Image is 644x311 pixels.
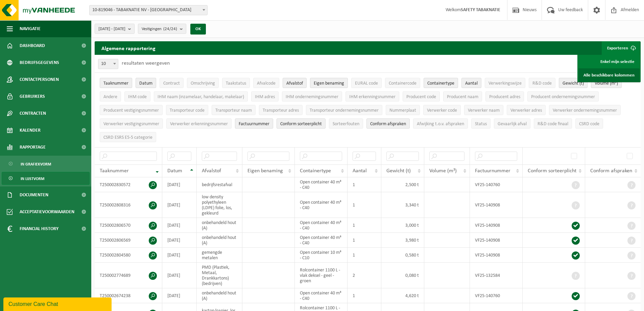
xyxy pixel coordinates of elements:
[170,121,228,127] span: Verwerker erkenningsnummer
[389,108,416,113] span: Nummerplaat
[235,118,273,129] button: FactuurnummerFactuurnummer: Activate to sort
[563,81,584,86] span: Gewicht (t)
[348,233,381,248] td: 1
[197,248,242,263] td: gemengde metalen
[95,218,162,233] td: T250002806570
[100,78,132,88] button: TaaknummerTaaknummer: Activate to remove sorting
[98,59,118,69] span: 10
[100,118,163,129] button: Verwerker vestigingsnummerVerwerker vestigingsnummer: Activate to sort
[579,121,599,127] span: CSRD code
[100,91,121,102] button: AndereAndere: Activate to sort
[348,192,381,218] td: 1
[348,218,381,233] td: 1
[381,263,424,288] td: 0,080 t
[128,94,147,99] span: IHM code
[103,81,128,86] span: Taaknummer
[485,78,525,88] button: VerwerkingswijzeVerwerkingswijze: Activate to sort
[485,91,524,102] button: Producent adresProducent adres: Activate to sort
[355,81,378,86] span: EURAL code
[475,121,487,127] span: Status
[470,288,523,303] td: VF25-140760
[471,118,491,129] button: StatusStatus: Activate to sort
[348,263,381,288] td: 2
[443,91,482,102] button: Producent naamProducent naam: Activate to sort
[295,177,348,192] td: Open container 40 m³ - C40
[162,233,197,248] td: [DATE]
[20,54,59,71] span: Bedrijfsgegevens
[259,105,303,115] button: Transporteur adresTransporteur adres: Activate to sort
[202,168,221,174] span: Afvalstof
[166,105,208,115] button: Transporteur codeTransporteur code: Activate to sort
[345,91,399,102] button: IHM erkenningsnummerIHM erkenningsnummer: Activate to sort
[314,81,344,86] span: Eigen benaming
[417,121,464,127] span: Afwijking t.o.v. afspraken
[386,105,420,115] button: NummerplaatNummerplaat: Activate to sort
[212,105,256,115] button: Transporteur naamTransporteur naam: Activate to sort
[510,108,542,113] span: Verwerker adres
[475,168,510,174] span: Factuurnummer
[578,68,640,82] a: Alle beschikbare kolommen
[2,157,90,170] a: In grafiekvorm
[95,192,162,218] td: T250002808316
[197,177,242,192] td: bedrijfsrestafval
[403,91,440,102] button: Producent codeProducent code: Activate to sort
[124,91,150,102] button: IHM codeIHM code: Activate to sort
[239,121,269,127] span: Factuurnummer
[461,78,481,88] button: AantalAantal: Activate to sort
[538,121,568,127] span: R&D code finaal
[2,172,90,185] a: In lijstvorm
[465,81,478,86] span: Aantal
[468,108,500,113] span: Verwerker naam
[226,81,246,86] span: Taakstatus
[295,192,348,218] td: Open container 40 m³ - C40
[277,118,326,129] button: Conform sorteerplicht : Activate to sort
[295,233,348,248] td: Open container 40 m³ - C40
[353,168,367,174] span: Aantal
[300,168,331,174] span: Containertype
[381,233,424,248] td: 3,980 t
[348,248,381,263] td: 1
[461,7,500,13] strong: SAFETY TABAKNATIE
[100,105,163,115] button: Producent vestigingsnummerProducent vestigingsnummer: Activate to sort
[575,118,603,129] button: CSRD codeCSRD code: Activate to sort
[385,78,420,88] button: ContainercodeContainercode: Activate to sort
[197,218,242,233] td: onbehandeld hout (A)
[333,121,359,127] span: Sorteerfouten
[162,263,197,288] td: [DATE]
[370,121,406,127] span: Conform afspraken
[103,121,159,127] span: Verwerker vestigingsnummer
[488,81,522,86] span: Verwerkingswijze
[595,81,618,86] span: Volume (m³)
[263,108,299,113] span: Transporteur adres
[255,94,275,99] span: IHM adres
[295,263,348,288] td: Rolcontainer 1100 L - vlak deksel - geel - groen
[286,94,338,99] span: IHM ondernemingsnummer
[162,192,197,218] td: [DATE]
[470,218,523,233] td: VF25-140908
[162,288,197,303] td: [DATE]
[20,203,74,220] span: Acceptatievoorwaarden
[470,233,523,248] td: VF25-140908
[366,118,410,129] button: Conform afspraken : Activate to sort
[100,132,156,142] button: CSRD ESRS E5-5 categorieCSRD ESRS E5-5 categorie: Activate to sort
[95,24,135,34] button: [DATE] - [DATE]
[349,94,396,99] span: IHM erkenningsnummer
[215,108,252,113] span: Transporteur naam
[295,248,348,263] td: Open container 10 m³ - C10
[20,105,46,122] span: Contracten
[98,59,118,69] span: 10
[424,78,458,88] button: ContainertypeContainertype: Activate to sort
[381,192,424,218] td: 3,340 t
[95,248,162,263] td: T250002804580
[348,177,381,192] td: 1
[197,263,242,288] td: PMD (Plastiek, Metaal, Drankkartons) (bedrijven)
[89,5,208,15] span: 10-819046 - TABAKNATIE NV - ANTWERPEN
[190,24,206,35] button: OK
[406,94,436,99] span: Producent code
[534,118,572,129] button: R&D code finaalR&amp;D code finaal: Activate to sort
[295,288,348,303] td: Open container 40 m³ - C40
[197,192,242,218] td: low density polyethyleen (LDPE) folie, los, gekleurd
[494,118,530,129] button: Gevaarlijk afval : Activate to sort
[286,81,303,86] span: Afvalstof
